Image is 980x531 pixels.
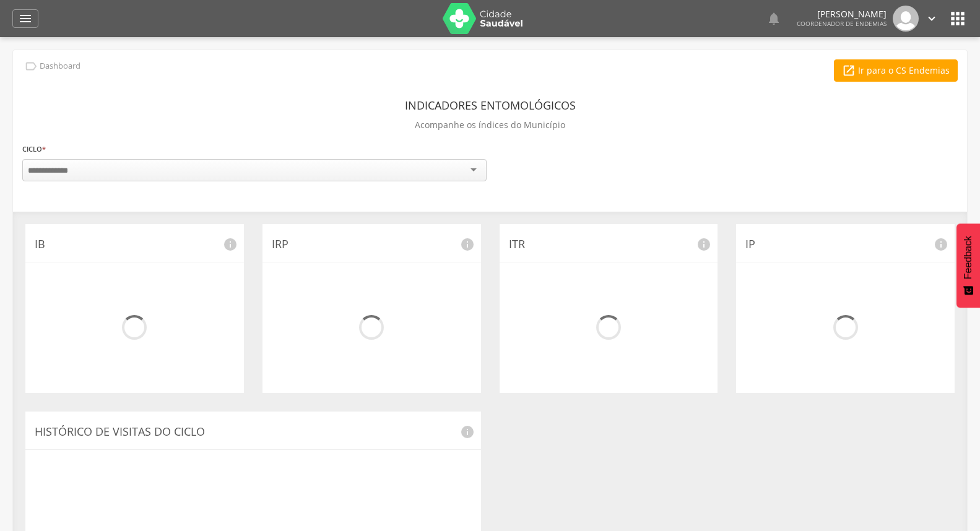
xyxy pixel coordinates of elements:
a:  [12,9,38,28]
i: info [460,425,475,439]
i:  [18,11,33,26]
p: IP [745,236,945,253]
p: Acompanhe os índices do Município [415,116,565,134]
p: IRP [272,236,472,253]
i:  [925,12,939,25]
p: [PERSON_NAME] [797,10,887,19]
i:  [948,9,968,28]
p: Histórico de Visitas do Ciclo [35,424,472,440]
p: ITR [509,236,709,253]
label: Ciclo [22,142,46,156]
i: info [223,237,238,252]
p: IB [35,236,235,253]
span: Coordenador de Endemias [797,19,887,28]
i: info [696,237,711,252]
i: info [934,237,948,252]
a:  [925,6,939,32]
a: Ir para o CS Endemias [834,59,958,82]
p: Dashboard [40,61,80,71]
i: info [460,237,475,252]
header: Indicadores Entomológicos [405,94,576,116]
i:  [842,64,856,77]
span: Feedback [963,236,974,279]
a:  [766,6,781,32]
i:  [24,59,38,73]
i:  [766,11,781,26]
button: Feedback - Mostrar pesquisa [956,223,980,308]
